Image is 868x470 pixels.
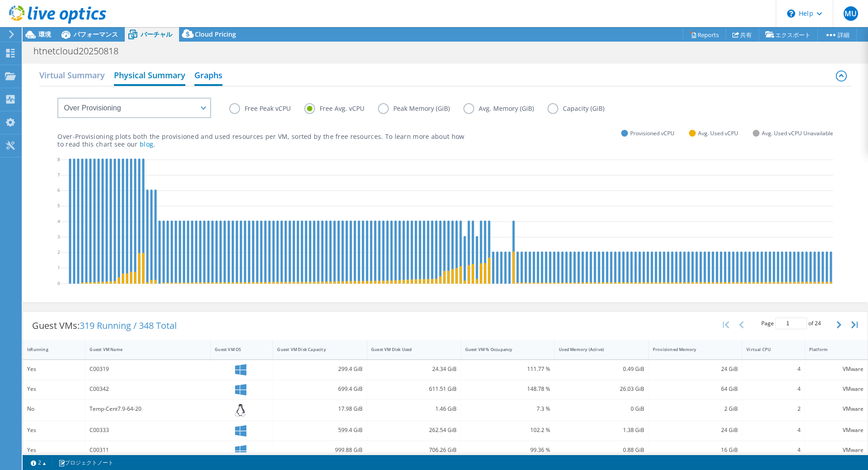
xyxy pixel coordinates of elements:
label: Peak Memory (GiB) [378,103,463,114]
div: C00311 [90,445,206,455]
input: jump to page [775,318,807,329]
div: IsRunning [27,347,70,352]
span: Avg. Used vCPU [698,128,738,138]
a: Reports [683,28,726,42]
div: No [27,404,81,414]
p: Over-Provisioning plots both the provisioned and used resources per VM, sorted by the free resour... [57,133,464,148]
div: Guest VM % Occupancy [465,347,540,352]
div: C00319 [90,364,206,374]
text: 6 [57,187,60,193]
div: 17.98 GiB [277,404,363,414]
span: バーチャル [141,30,172,38]
div: Guest VM Disk Capacity [277,347,352,352]
label: Free Avg. vCPU [304,103,378,114]
div: 999.88 GiB [277,445,363,455]
label: Free Peak vCPU [229,103,304,114]
div: VMware [809,445,863,455]
div: 611.51 GiB [371,384,457,394]
div: 2 [746,404,800,414]
div: C00333 [90,425,206,435]
div: Yes [27,384,81,394]
text: 7 [57,171,60,178]
text: 4 [57,218,60,224]
svg: \n [787,9,795,18]
span: 319 Running / 348 Total [80,319,177,332]
a: blog [140,140,153,148]
a: 詳細 [817,28,857,42]
div: C00342 [90,384,206,394]
a: 2 [24,457,52,468]
div: 2 GiB [653,404,738,414]
div: Guest VM Name [90,347,195,352]
div: Yes [27,364,81,374]
div: 24.34 GiB [371,364,457,374]
span: 24 [815,319,821,327]
text: 3 [57,233,60,240]
a: プロジェクトノート [52,457,120,468]
span: Cloud Pricing [195,30,236,38]
div: 1.38 GiB [559,425,644,435]
div: Yes [27,445,81,455]
span: Provisioned vCPU [630,128,675,138]
div: Platform [809,347,853,352]
h1: htnetcloud20250818 [29,46,132,56]
text: 0 [57,280,60,286]
div: 64 GiB [653,384,738,394]
div: 4 [746,425,800,435]
div: 7.3 % [465,404,551,414]
span: パフォーマンス [74,30,118,38]
div: 262.54 GiB [371,425,457,435]
div: Yes [27,425,81,435]
text: 5 [57,202,60,209]
div: 0 GiB [559,404,644,414]
span: 環境 [38,30,51,38]
div: VMware [809,404,863,414]
div: 599.4 GiB [277,425,363,435]
span: Avg. Used vCPU Unavailable [762,128,833,138]
div: 16 GiB [653,445,738,455]
div: 102.2 % [465,425,551,435]
label: Avg. Memory (GiB) [463,103,547,114]
div: VMware [809,364,863,374]
div: 4 [746,364,800,374]
div: Provisioned Memory [653,347,727,352]
div: 699.4 GiB [277,384,363,394]
div: Guest VM Disk Used [371,347,446,352]
span: Page of [761,318,821,329]
div: Used Memory (Active) [559,347,633,352]
text: 8 [57,156,60,162]
div: 299.4 GiB [277,364,363,374]
text: 1 [57,264,60,271]
div: Guest VM OS [215,347,258,352]
h2: Virtual Summary [39,66,105,84]
div: VMware [809,425,863,435]
div: VMware [809,384,863,394]
div: 148.78 % [465,384,551,394]
div: 1.46 GiB [371,404,457,414]
div: Virtual CPU [746,347,789,352]
div: 4 [746,384,800,394]
div: Temp-Cent7.9-64-20 [90,404,206,414]
div: 24 GiB [653,425,738,435]
a: 共有 [726,28,759,42]
span: MU [844,6,858,21]
h2: Graphs [194,66,222,86]
div: 24 GiB [653,364,738,374]
text: 2 [57,249,60,255]
h2: Physical Summary [114,66,185,86]
div: 0.49 GiB [559,364,644,374]
label: Capacity (GiB) [547,103,618,114]
div: 0.88 GiB [559,445,644,455]
div: 99.36 % [465,445,551,455]
div: 706.26 GiB [371,445,457,455]
a: エクスポート [759,28,818,42]
div: 111.77 % [465,364,551,374]
div: 4 [746,445,800,455]
div: 26.03 GiB [559,384,644,394]
div: Guest VMs: [23,312,186,340]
